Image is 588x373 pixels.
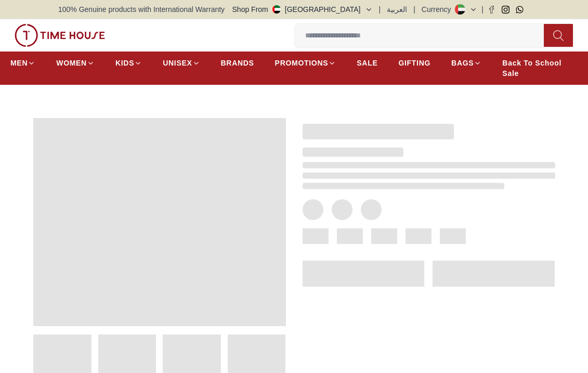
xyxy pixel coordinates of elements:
[221,58,254,68] span: BRANDS
[15,24,105,47] img: ...
[115,58,134,68] span: KIDS
[163,54,200,72] a: UNISEX
[58,4,225,15] span: 100% Genuine products with International Warranty
[488,6,495,14] a: Facebook
[502,6,509,14] a: Instagram
[451,58,474,68] span: BAGS
[357,58,377,68] span: SALE
[56,54,95,72] a: WOMEN
[398,58,430,68] span: GIFTING
[10,58,28,68] span: MEN
[451,54,481,72] a: BAGS
[232,4,373,15] button: Shop From[GEOGRAPHIC_DATA]
[115,54,142,72] a: KIDS
[481,4,484,15] span: |
[357,54,377,72] a: SALE
[422,4,455,15] div: Currency
[387,4,407,15] button: العربية
[413,4,415,15] span: |
[502,54,578,83] a: Back To School Sale
[275,54,336,72] a: PROMOTIONS
[56,58,87,68] span: WOMEN
[502,58,578,79] span: Back To School Sale
[516,6,524,14] a: Whatsapp
[398,54,430,72] a: GIFTING
[10,54,35,72] a: MEN
[275,58,329,68] span: PROMOTIONS
[379,4,381,15] span: |
[272,5,281,14] img: United Arab Emirates
[221,54,254,72] a: BRANDS
[163,58,192,68] span: UNISEX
